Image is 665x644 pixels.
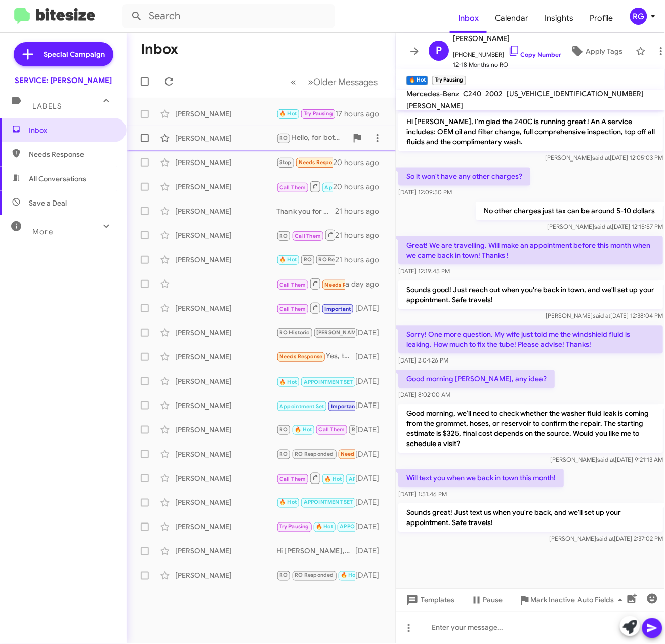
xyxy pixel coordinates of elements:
div: a day ago [345,279,388,289]
span: [PERSON_NAME] [DATE] 2:37:02 PM [549,535,663,543]
span: Mark Inactive [531,591,575,610]
div: Thank you for your feedback! If you need any further assistance with your vehicle or scheduling m... [276,206,335,216]
span: Call Them [280,281,306,288]
div: Hi [PERSON_NAME]...they said I could be picked up from the airport [DATE]? My flight comes in at ... [276,156,333,168]
div: [PERSON_NAME] [175,498,276,508]
span: 🔥 Hot [280,256,297,263]
span: [DATE] 8:02:00 AM [398,391,450,399]
span: Needs Response [29,149,115,159]
div: Hi [PERSON_NAME], I see the new e53 wagons are buildable on the website. How long would it take t... [276,302,355,314]
div: [PERSON_NAME] [175,571,276,581]
span: Mercedes-Benz [406,89,459,98]
div: [PERSON_NAME] [175,473,276,484]
div: Hi [PERSON_NAME], you are due for a B service we have a promotion for $699.00(half off) [276,472,355,485]
button: RG [621,8,654,25]
div: [PERSON_NAME] [175,303,276,313]
span: Call Them [295,233,321,239]
span: Templates [404,591,454,610]
span: Try Pausing [280,524,309,530]
div: That car was already turned in [276,521,355,533]
span: All Conversations [29,174,86,184]
span: 🔥 Hot [280,499,297,506]
input: Search [122,4,335,28]
div: 20 hours ago [333,157,388,168]
a: Special Campaign [14,42,113,66]
span: « [290,75,296,88]
button: Pause [463,591,511,610]
div: We have these tires in stock, what day and time would you like to come in ? [276,375,355,387]
span: [DATE] 12:19:45 PM [398,268,450,275]
span: Try Pausing [304,110,333,117]
a: Calendar [487,4,537,33]
a: Profile [582,4,621,33]
span: RO [280,572,288,579]
span: Call Them [280,306,306,312]
span: said at [594,223,612,231]
a: Copy Number [508,51,561,58]
span: Special Campaign [44,49,105,59]
span: APPOINTMENT SET [304,499,353,506]
span: 🔥 Hot [295,426,312,433]
a: Insights [537,4,582,33]
span: RO [280,451,288,457]
span: said at [597,456,615,464]
div: Inbound Call [276,277,345,290]
span: RO Responded [295,572,334,579]
div: 20 hours ago [333,182,388,192]
div: [DATE] [355,400,388,411]
div: [PERSON_NAME] [175,449,276,459]
div: [DATE] [355,352,388,362]
span: Needs Response [325,281,368,288]
span: 12-18 Months no RO [453,60,561,70]
div: [DATE] [355,571,388,581]
div: Ok. Thx U [276,570,355,581]
div: 21 hours ago [335,255,388,265]
span: More [32,227,53,236]
div: [DATE] [355,425,388,435]
span: » [308,75,313,88]
span: [DATE] 2:04:26 PM [398,357,448,365]
span: Needs Response [341,451,384,457]
span: P [436,43,442,59]
span: RO [280,233,288,239]
div: Okay [276,327,355,338]
span: Apply Tags [586,42,622,60]
span: Appointment Set [280,403,324,410]
span: Inbox [450,4,487,33]
p: Sorry! One more question. My wife just told me the windshield fluid is leaking. How much to fix t... [398,326,663,354]
p: Will text you when we back in town this month! [398,469,564,488]
div: [PERSON_NAME] [175,133,276,143]
div: I can't deal w/ this til late Oct. What is total price please? [276,254,335,265]
div: [DATE] [355,328,388,338]
span: Save a Deal [29,198,67,208]
p: Good morning, we’ll need to check whether the washer fluid leak is coming from the grommet, hoses... [398,405,663,453]
span: [DATE] 1:51:46 PM [398,491,447,498]
span: C240 [463,89,481,98]
div: [DATE] [355,473,388,484]
span: Call Them [280,476,306,482]
p: Great! We are travelling. Will make an appointment before this month when we came back in town! T... [398,236,663,265]
nav: Page navigation example [285,71,384,92]
div: Thank you . [276,180,333,193]
div: 17 hours ago [335,109,388,119]
div: [PERSON_NAME] [175,182,276,192]
span: Call Them [280,184,306,191]
span: 🔥 Hot [325,476,342,482]
div: [PERSON_NAME] [175,546,276,556]
span: Inbox [29,125,115,135]
div: Can you confirm my appointment at 9 [DATE]? I just got a message saying I missed the appointment ... [276,497,355,508]
span: RO Responded [319,256,358,263]
p: No other charges just tax can be around 5-10 dollars [476,202,663,220]
span: said at [593,312,610,320]
span: APPOINTMENT SET [340,524,390,530]
div: [PERSON_NAME] [175,400,276,411]
span: [PERSON_NAME] [316,329,361,336]
span: [PERSON_NAME] [DATE] 12:15:57 PM [547,223,663,231]
span: [PERSON_NAME] [DATE] 12:05:03 PM [545,154,663,162]
div: Inbound Call [276,229,335,241]
span: Important [325,306,351,312]
div: SERVICE: [PERSON_NAME] [15,75,112,86]
div: [DATE] [355,449,388,459]
div: [DATE] [355,376,388,386]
